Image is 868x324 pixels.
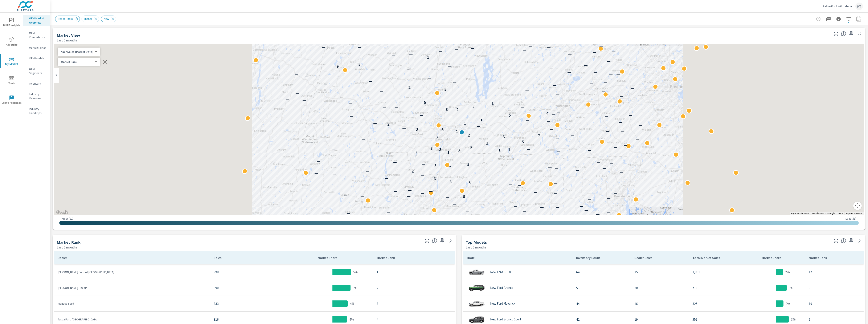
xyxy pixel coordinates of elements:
p: — [616,72,620,77]
p: — [582,124,586,129]
span: Advertise [1,37,22,47]
p: — [540,204,544,210]
p: — [332,147,335,152]
p: — [403,187,407,192]
p: — [556,91,559,96]
p: — [434,80,438,85]
p: 2 [412,169,414,174]
p: — [514,204,517,209]
p: 4 [546,111,549,116]
p: 2 [470,145,472,150]
p: — [513,94,517,99]
p: — [556,204,559,210]
p: — [314,76,318,81]
p: 1 [456,129,458,134]
p: 3 [446,107,448,112]
p: — [614,190,618,195]
p: OEM Market Overview [29,16,46,25]
p: — [543,148,546,153]
p: — [455,47,458,52]
p: — [453,79,456,84]
p: — [550,127,553,132]
p: — [607,58,611,64]
p: 2 [408,85,411,90]
p: — [316,159,320,164]
p: Inventory [29,81,46,86]
p: — [532,60,535,65]
p: — [589,92,593,97]
p: — [557,110,561,115]
p: — [350,113,353,118]
p: — [520,105,524,110]
p: — [407,194,411,199]
p: — [373,121,377,126]
div: New [101,16,116,22]
p: — [438,48,442,53]
p: Market Rank [61,60,93,64]
p: — [554,181,557,186]
p: — [571,149,574,154]
p: — [619,120,622,125]
p: — [421,173,424,178]
p: — [602,89,606,94]
p: 5 [424,100,426,105]
p: — [588,147,591,152]
a: Open this area in Google Maps (opens a new window) [55,210,69,215]
p: — [344,144,347,149]
p: — [443,180,446,185]
button: Keyboard shortcuts [791,212,809,215]
p: — [593,49,596,54]
p: — [609,71,613,76]
p: — [368,78,372,84]
p: — [379,192,382,197]
p: — [428,75,431,80]
p: — [629,149,633,154]
div: OEM Segments [23,66,50,76]
p: 9 [336,64,339,69]
p: — [620,93,623,98]
p: — [350,123,353,128]
button: Apply Filters [844,15,853,23]
p: — [314,41,318,46]
p: — [501,205,505,210]
p: — [597,57,601,62]
p: — [302,97,306,102]
p: — [295,91,299,96]
p: — [314,170,318,175]
p: — [495,203,498,208]
p: — [408,187,412,193]
a: See more details in report [447,237,454,244]
p: — [618,177,622,182]
div: KT [855,3,863,10]
p: — [567,121,570,126]
p: 2 [468,133,470,138]
p: — [395,104,398,109]
h5: Market View [57,33,80,37]
div: nav menu [0,13,23,109]
p: 1 [498,147,501,153]
p: — [446,194,449,199]
p: — [636,136,639,141]
p: — [570,132,574,137]
p: — [379,165,382,170]
p: — [527,146,530,151]
p: — [453,201,456,206]
p: — [325,204,329,209]
p: 1 [464,121,466,126]
button: Minimize Widget [856,30,863,37]
p: — [556,135,559,140]
p: — [435,114,439,119]
span: Save this to your personalized report [848,30,855,37]
p: — [421,191,424,196]
p: — [380,88,383,93]
p: — [588,40,591,45]
p: — [393,159,397,165]
span: Reset Filters [55,17,75,20]
p: 6 [469,179,471,185]
div: Your Sales (Market Data) [58,50,97,54]
p: — [606,129,609,134]
p: — [541,156,545,161]
p: — [343,44,346,49]
p: — [431,204,435,209]
p: — [554,190,557,195]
